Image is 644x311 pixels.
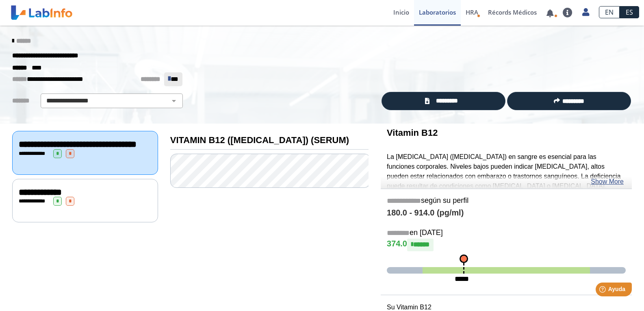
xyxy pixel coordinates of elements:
[387,239,626,251] h4: 374.0
[599,6,620,18] a: EN
[170,135,349,145] b: VITAMIN B12 ([MEDICAL_DATA]) (SERUM)
[387,196,626,206] h5: según su perfil
[466,8,478,16] span: HRA
[620,6,639,18] a: ES
[572,279,635,302] iframe: Help widget launcher
[387,208,626,218] h4: 180.0 - 914.0 (pg/ml)
[387,128,438,138] b: Vitamin B12
[387,228,626,238] h5: en [DATE]
[387,152,626,191] p: La [MEDICAL_DATA] ([MEDICAL_DATA]) en sangre es esencial para las funciones corporales. Niveles b...
[591,177,624,187] a: Show More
